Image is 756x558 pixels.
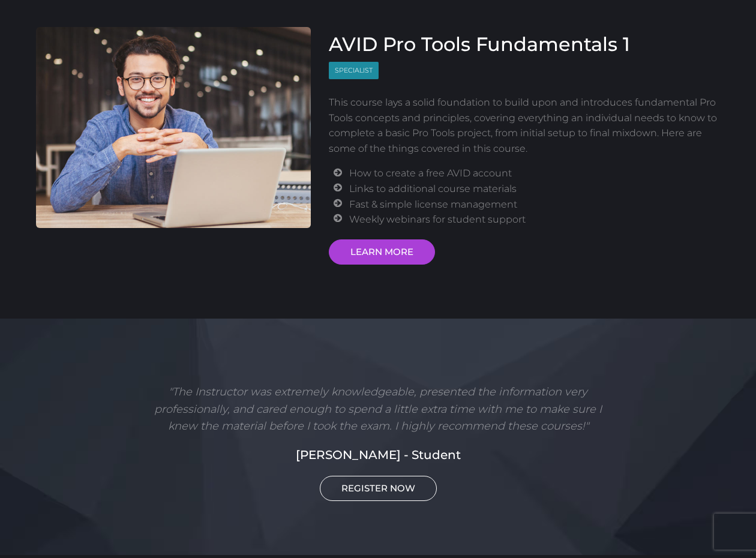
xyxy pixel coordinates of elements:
[36,27,311,228] img: AVID Pro Tools Fundamentals 1 Course
[329,33,721,56] h3: AVID Pro Tools Fundamentals 1
[329,239,435,265] a: LEARN MORE
[36,446,720,464] h5: [PERSON_NAME] - Student
[329,95,721,156] p: This course lays a solid foundation to build upon and introduces fundamental Pro Tools concepts a...
[349,212,720,227] li: Weekly webinars for student support
[349,197,720,212] li: Fast & simple license management
[349,166,720,181] li: How to create a free AVID account
[349,181,720,197] li: Links to additional course materials
[139,383,617,435] p: "The Instructor was extremely knowledgeable, presented the information very professionally, and c...
[329,62,379,79] span: Specialist
[320,476,437,501] a: REGISTER NOW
